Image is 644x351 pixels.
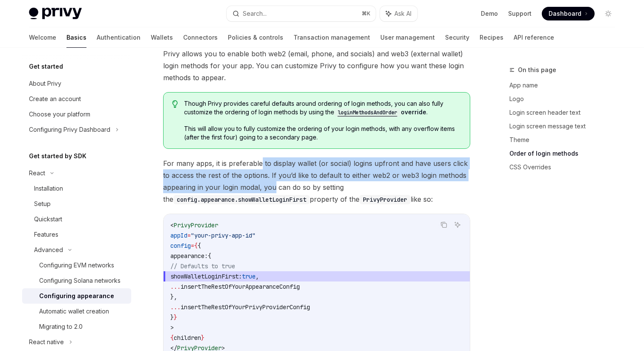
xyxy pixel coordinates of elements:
[22,76,131,91] a: About Privy
[174,313,177,321] span: }
[22,196,131,212] a: Setup
[174,221,218,229] span: PrivyProvider
[170,293,177,301] span: },
[445,27,469,48] a: Security
[194,242,198,249] span: {
[187,232,191,239] span: =
[22,181,131,196] a: Installation
[39,276,121,286] div: Configuring Solana networks
[293,27,370,48] a: Transaction management
[34,229,58,240] div: Features
[508,9,532,18] a: Support
[39,322,83,332] div: Migrating to 2.0
[549,9,581,18] span: Dashboard
[22,91,131,107] a: Create an account
[184,99,461,117] span: Though Privy provides careful defaults around ordering of login methods, you can also fully custo...
[201,334,204,342] span: }
[29,78,61,89] div: About Privy
[362,10,371,17] span: ⌘ K
[173,195,310,204] code: config.appearance.showWalletLoginFirst
[170,273,242,280] span: showWalletLoginFirst:
[256,273,259,280] span: ,
[208,252,211,260] span: {
[243,9,267,19] div: Search...
[181,283,300,290] span: insertTheRestOfYourAppearanceConfig
[22,258,131,273] a: Configuring EVM networks
[29,8,82,20] img: light logo
[34,183,63,194] div: Installation
[228,27,283,48] a: Policies & controls
[34,214,62,224] div: Quickstart
[29,27,56,48] a: Welcome
[29,125,110,135] div: Configuring Privy Dashboard
[170,242,191,249] span: config
[242,273,256,280] span: true
[601,7,615,20] button: Toggle dark mode
[380,27,435,48] a: User management
[174,334,201,342] span: children
[480,27,503,48] a: Recipes
[334,108,401,117] code: loginMethodsAndOrder
[170,252,208,260] span: appearance:
[22,212,131,227] a: Quickstart
[518,65,556,75] span: On this page
[66,27,86,48] a: Basics
[170,324,174,331] span: >
[438,219,449,230] button: Copy the contents from the code block
[163,48,470,84] span: Privy allows you to enable both web2 (email, phone, and socials) and web3 (external wallet) login...
[151,27,173,48] a: Wallets
[191,232,256,239] span: "your-privy-app-id"
[184,125,461,142] span: This will allow you to fully customize the ordering of your login methods, with any overflow item...
[514,27,554,48] a: API reference
[198,242,201,249] span: {
[380,6,417,21] button: Ask AI
[334,108,426,116] a: loginMethodsAndOrderoverride
[22,107,131,122] a: Choose your platform
[191,242,194,249] span: =
[227,6,376,21] button: Search...⌘K
[34,245,63,255] div: Advanced
[39,291,114,301] div: Configuring appearance
[22,288,131,304] a: Configuring appearance
[170,283,181,290] span: ...
[39,306,109,316] div: Automatic wallet creation
[170,313,174,321] span: }
[542,7,595,20] a: Dashboard
[509,92,622,106] a: Logo
[29,61,63,72] h5: Get started
[509,78,622,92] a: App name
[22,227,131,242] a: Features
[29,168,45,178] div: React
[163,157,470,205] span: For many apps, it is preferable to display wallet (or social) logins upfront and have users click...
[170,303,181,311] span: ...
[509,147,622,160] a: Order of login methods
[29,337,64,347] div: React native
[181,303,310,311] span: insertTheRestOfYourPrivyProviderConfig
[509,133,622,147] a: Theme
[183,27,218,48] a: Connectors
[509,106,622,119] a: Login screen header text
[34,199,51,209] div: Setup
[29,109,90,119] div: Choose your platform
[170,232,187,239] span: appId
[22,304,131,319] a: Automatic wallet creation
[29,94,81,104] div: Create an account
[452,219,463,230] button: Ask AI
[509,160,622,174] a: CSS Overrides
[359,195,411,204] code: PrivyProvider
[39,260,114,270] div: Configuring EVM networks
[22,273,131,288] a: Configuring Solana networks
[29,151,86,161] h5: Get started by SDK
[172,100,178,108] svg: Tip
[394,9,411,18] span: Ask AI
[509,119,622,133] a: Login screen message text
[22,319,131,334] a: Migrating to 2.0
[481,9,498,18] a: Demo
[170,334,174,342] span: {
[97,27,141,48] a: Authentication
[170,262,235,270] span: // Defaults to true
[170,221,174,229] span: <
